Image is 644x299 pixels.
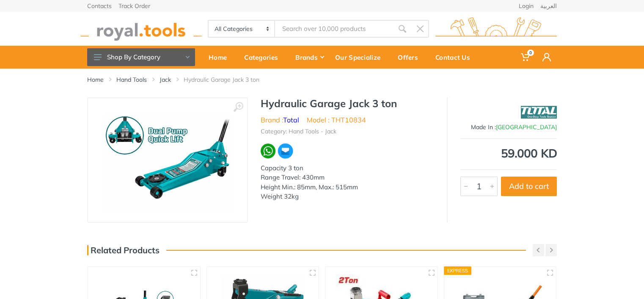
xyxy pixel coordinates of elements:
[261,144,275,158] img: wa.webp
[238,46,289,69] a: Categories
[329,46,392,69] a: Our Specialize
[87,48,195,66] button: Shop By Category
[104,107,231,213] img: Royal Tools - Hydraulic Garage Jack 3 ton
[87,75,557,84] nav: breadcrumb
[519,3,534,9] a: Login
[209,21,275,37] select: Category
[160,75,171,84] a: Jack
[203,48,238,66] div: Home
[261,115,299,125] li: Brand :
[289,48,329,66] div: Brands
[275,20,394,38] input: Site search
[429,46,482,69] a: Contact Us
[203,46,238,69] a: Home
[261,163,434,173] div: Capacity 3 ton
[392,48,429,66] div: Offers
[277,143,294,159] img: ma.webp
[329,48,392,66] div: Our Specialize
[87,75,104,84] a: Home
[527,50,534,56] span: 0
[261,192,434,202] div: Weight 32kg
[261,183,434,192] div: Height Min.: 85mm, Max.: 515mm
[307,115,366,125] li: Model : THT10834
[540,3,557,9] a: العربية
[444,266,472,275] div: Express
[184,75,272,84] li: Hydraulic Garage Jack 3 ton
[261,127,336,136] li: Category: Hand Tools - Jack
[261,173,434,183] div: Range Travel: 430mm
[429,48,482,66] div: Contact Us
[460,123,557,132] div: Made In :
[392,46,429,69] a: Offers
[87,245,160,255] h3: Related Products
[238,48,289,66] div: Categories
[515,46,537,69] a: 0
[521,102,557,123] img: Total
[118,3,150,9] a: Track Order
[80,17,202,41] img: royal.tools Logo
[460,147,557,159] div: 59.000 KD
[87,3,112,9] a: Contacts
[435,17,557,41] img: royal.tools Logo
[283,116,299,124] a: Total
[496,123,557,131] span: [GEOGRAPHIC_DATA]
[261,97,434,110] h1: Hydraulic Garage Jack 3 ton
[116,75,147,84] a: Hand Tools
[501,177,557,196] button: Add to cart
